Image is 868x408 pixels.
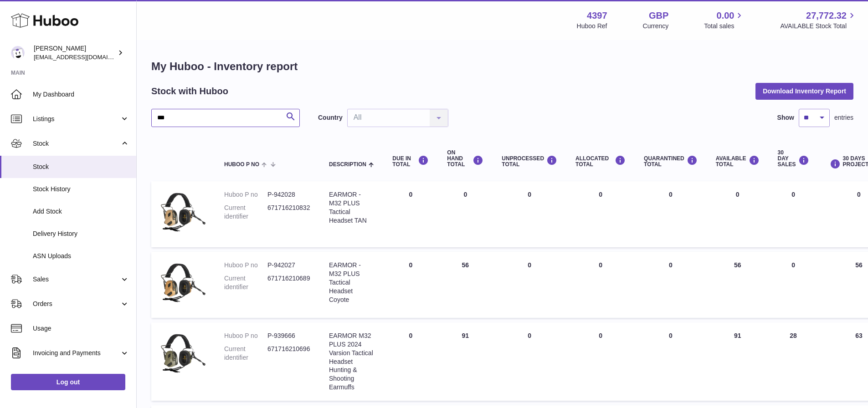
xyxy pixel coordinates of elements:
[224,345,267,362] dt: Current identifier
[806,10,847,22] span: 27,772.32
[644,155,698,168] div: QUARANTINED Total
[329,331,374,392] div: EARMOR M32 PLUS 2024 Varsion Tactical Headset Hunting & Shooting Earmuffs
[11,374,125,390] a: Log out
[575,155,626,168] div: ALLOCATED Total
[704,10,745,31] a: 0.00 Total sales
[438,322,493,401] td: 91
[707,181,769,247] td: 0
[267,331,311,340] dd: P-939666
[33,252,129,260] span: ASN Uploads
[566,322,635,401] td: 0
[267,204,311,221] dd: 671716210832
[669,261,673,269] span: 0
[669,332,673,339] span: 0
[493,252,566,318] td: 0
[755,83,853,99] button: Download Inventory Report
[577,22,607,31] div: Huboo Ref
[704,22,745,31] span: Total sales
[33,275,120,284] span: Sales
[777,113,794,122] label: Show
[447,150,483,168] div: ON HAND Total
[267,261,311,270] dd: P-942027
[33,300,120,308] span: Orders
[383,252,438,318] td: 0
[33,185,129,194] span: Stock History
[318,113,343,122] label: Country
[649,10,668,22] strong: GBP
[438,181,493,247] td: 0
[267,190,311,199] dd: P-942028
[780,10,857,31] a: 27,772.32 AVAILABLE Stock Total
[160,190,206,236] img: product image
[669,191,673,198] span: 0
[566,181,635,247] td: 0
[33,90,129,99] span: My Dashboard
[267,274,311,291] dd: 671716210689
[769,181,818,247] td: 0
[34,53,134,61] span: [EMAIL_ADDRESS][DOMAIN_NAME]
[493,181,566,247] td: 0
[329,190,374,225] div: EARMOR - M32 PLUS Tactical Headset TAN
[780,22,857,31] span: AVAILABLE Stock Total
[502,155,557,168] div: UNPROCESSED Total
[33,139,120,148] span: Stock
[160,261,206,306] img: product image
[33,115,120,123] span: Listings
[34,44,116,61] div: [PERSON_NAME]
[707,322,769,401] td: 91
[224,190,267,199] dt: Huboo P no
[33,163,129,171] span: Stock
[151,85,228,97] h2: Stock with Huboo
[383,181,438,247] td: 0
[834,113,853,122] span: entries
[438,252,493,318] td: 56
[224,274,267,291] dt: Current identifier
[33,324,129,333] span: Usage
[33,207,129,216] span: Add Stock
[224,331,267,340] dt: Huboo P no
[33,229,129,238] span: Delivery History
[769,322,818,401] td: 28
[224,261,267,270] dt: Huboo P no
[33,349,120,357] span: Invoicing and Payments
[392,155,429,168] div: DUE IN TOTAL
[707,252,769,318] td: 56
[11,46,25,60] img: internalAdmin-4397@internal.huboo.com
[716,155,760,168] div: AVAILABLE Total
[717,10,734,22] span: 0.00
[383,322,438,401] td: 0
[643,22,669,31] div: Currency
[267,345,311,362] dd: 671716210696
[778,150,809,168] div: 30 DAY SALES
[493,322,566,401] td: 0
[587,10,607,22] strong: 4397
[160,331,206,377] img: product image
[224,162,259,168] span: Huboo P no
[329,261,374,304] div: EARMOR - M32 PLUS Tactical Headset Coyote
[151,59,853,74] h1: My Huboo - Inventory report
[329,162,366,168] span: Description
[224,204,267,221] dt: Current identifier
[769,252,818,318] td: 0
[566,252,635,318] td: 0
